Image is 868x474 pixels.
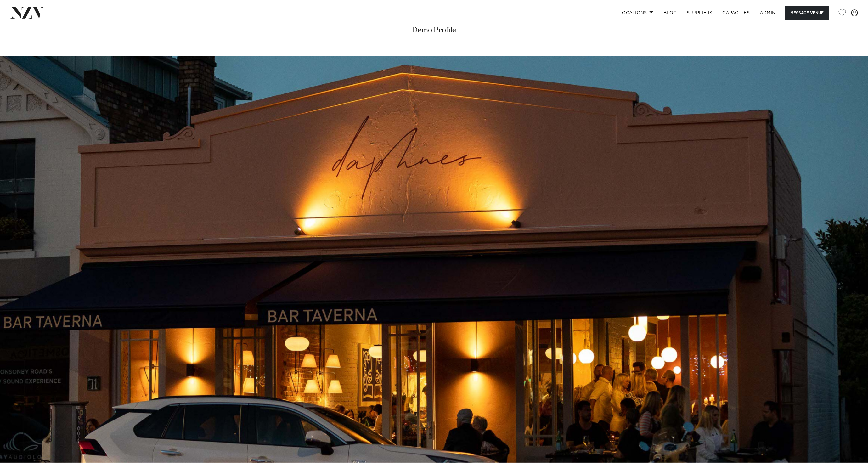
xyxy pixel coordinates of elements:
a: Capacities [717,6,755,20]
a: SUPPLIERS [682,6,717,20]
a: Locations [614,6,658,20]
a: ADMIN [755,6,781,20]
img: nzv-logo.png [10,7,44,18]
a: BLOG [658,6,682,20]
button: Message Venue [785,6,829,20]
